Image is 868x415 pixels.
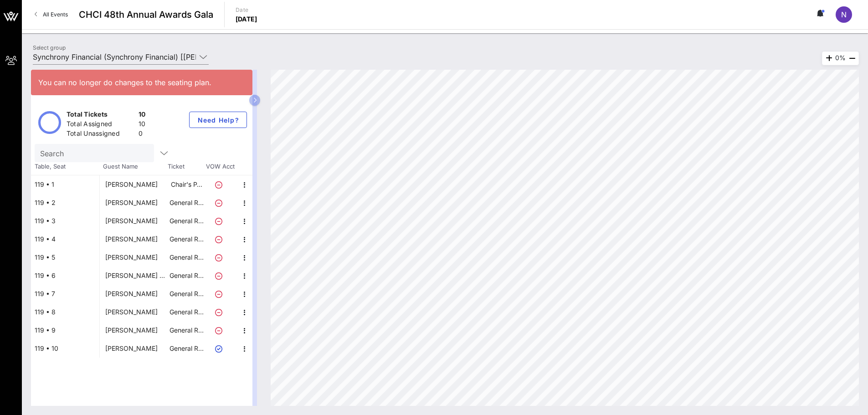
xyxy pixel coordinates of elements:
p: General R… [168,303,205,321]
p: General R… [168,230,205,248]
div: 119 • 3 [31,212,99,230]
p: General R… [168,194,205,212]
p: Chair's P… [168,175,205,194]
span: Guest Name [99,162,168,171]
div: 119 • 10 [31,339,99,358]
p: [DATE] [236,15,257,24]
div: 119 • 1 [31,175,99,194]
span: All Events [43,11,68,18]
div: 10 [139,110,146,121]
div: Noah Lyons [105,175,158,194]
p: General R… [168,339,205,358]
div: Sylvia Veitia [105,230,158,248]
span: VOW Acct [204,162,236,171]
p: General R… [168,321,205,339]
span: N [841,10,847,19]
div: 119 • 4 [31,230,99,248]
div: Michele Johnson [105,285,158,303]
div: You can no longer do changes to the seating plan. [38,77,245,88]
p: Date [236,5,257,15]
p: General R… [168,285,205,303]
div: 119 • 9 [31,321,99,339]
p: General R… [168,212,205,230]
div: Grace Valle [105,339,158,358]
div: Mauro Reyna [105,212,158,230]
div: Total Unassigned [67,129,135,140]
span: Table, Seat [31,162,99,171]
div: Tony Jimenez [105,303,158,321]
span: Ticket [168,162,204,171]
div: 119 • 7 [31,285,99,303]
div: 0% [822,51,859,65]
div: Beto Casellas [105,194,158,212]
div: Total Tickets [67,110,135,121]
span: CHCI 48th Annual Awards Gala [79,8,213,21]
div: Liz Caraballo Golden [105,266,168,285]
button: Need Help? [189,112,247,128]
p: General R… [168,248,205,266]
div: Marissa Lara [105,248,158,266]
a: All Events [29,7,73,22]
div: 119 • 2 [31,194,99,212]
div: 119 • 6 [31,266,99,285]
label: Select group [33,44,66,51]
div: 0 [139,129,146,140]
div: N [836,6,852,23]
div: 119 • 5 [31,248,99,266]
p: General R… [168,266,205,285]
div: Total Assigned [67,119,135,131]
span: Need Help? [197,116,239,124]
div: 119 • 8 [31,303,99,321]
div: Ashleigh Szelestey [105,321,158,339]
div: 10 [139,119,146,131]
